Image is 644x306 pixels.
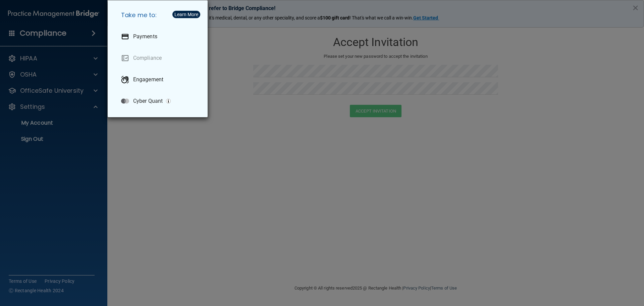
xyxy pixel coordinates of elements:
[172,11,200,18] button: Learn More
[133,76,163,83] p: Engagement
[116,70,202,89] a: Engagement
[116,6,202,25] h5: Take me to:
[133,98,163,104] p: Cyber Quant
[116,92,202,111] a: Cyber Quant
[174,12,198,17] div: Learn More
[116,27,202,46] a: Payments
[116,49,202,68] a: Compliance
[133,33,157,40] p: Payments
